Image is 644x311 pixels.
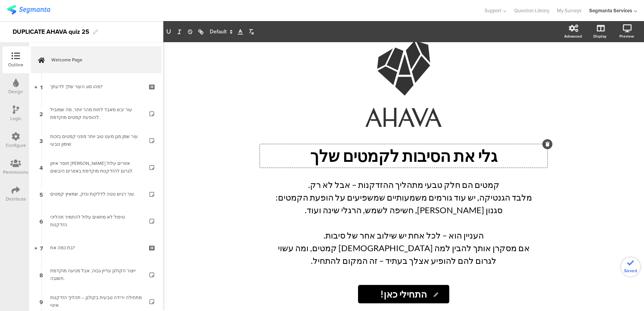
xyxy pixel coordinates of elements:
p: אם מסקרן אותך להבין למה [DEMOGRAPHIC_DATA] קמטים, ומה עשוי לגרום להם להופיע אצלך בעתיד – זה המקום... [269,242,538,267]
a: 2 עור יבש מאבד לחות מהר יותר, מה שמוביל להופעת קמטים מוקדמת. [31,100,161,127]
div: DUPLICATE AHAVA quiz 25 [13,26,89,38]
img: segmanta logo [7,5,50,15]
div: מתחילה ירידה טבעית בקולגן – תהליך הזדקנות איטי. [50,294,142,309]
div: Logic [10,115,21,122]
span: 3 [39,136,43,145]
span: Saved [624,267,637,274]
div: Outline [8,61,23,68]
div: חוסר איזון בין אזורים עלול לגרום להזדקנות מוקדמת באזורים היבשים. [50,160,142,175]
div: עור שמן מגן מעט טוב יותר מפני קמטים בזכות שימון טבעי. [50,133,142,148]
span: 4 [39,163,43,171]
a: 6 טיפול לא מתאים עלול להחמיר תהליכי הזדקנות. [31,207,161,234]
span: Support [485,7,501,14]
span: 2 [39,109,43,118]
span: 5 [39,190,43,198]
div: Segmanta Services [589,7,632,14]
p: העניין הוא – לכל אחת יש שילוב אחר של סיבות. [269,229,538,242]
a: Welcome Page [31,46,161,73]
a: 7 בת כמה את? [31,234,161,261]
span: 9 [39,297,43,306]
div: טיפול לא מתאים עלול להחמיר תהליכי הזדקנות. [50,213,142,229]
span: 6 [39,217,43,225]
a: 4 חוסר איזון [PERSON_NAME] אזורים עלול לגרום להזדקנות מוקדמת באזורים היבשים. [31,154,161,181]
span: 1 [40,82,43,91]
a: 5 עור רגיש נוטה לדלקות ונזק, שמאיץ קמטים. [31,181,161,207]
div: Preview [619,33,634,39]
p: קמטים הם חלק טבעי מתהליך ההזדקנות – אבל לא רק. [269,178,538,191]
span: 8 [39,270,43,279]
div: עור יבש מאבד לחות מהר יותר, מה שמוביל להופעת קמטים מוקדמת. [50,106,142,121]
div: Design [8,88,23,95]
div: מהו סוג העור שלך לדעתך? [50,83,142,91]
div: Configure [6,142,26,149]
a: 3 עור שמן מגן מעט טוב יותר מפני קמטים בזכות שימון טבעי. [31,127,161,154]
span: 7 [40,244,43,252]
a: 1 מהו סוג העור שלך לדעתך? [31,73,161,100]
span: Welcome Page [51,56,149,64]
p: מלבד הגנטיקה, יש עוד גורמים משמעותיים שמשפיעים על הופעת הקמטים: סגנון [PERSON_NAME], חשיפה לשמש, ... [269,191,538,216]
div: ייצור הקולגן עדיין גבוה, אבל מניעה מוקדמת חשובה. [50,267,142,282]
div: Distribute [6,196,26,202]
div: Display [593,33,606,39]
p: גלי את הסיבות לקמטים שלך [262,146,545,166]
div: עור רגיש נוטה לדלקות ונזק, שמאיץ קמטים. [50,190,142,198]
div: Permissions [3,169,28,176]
div: Advanced [564,33,582,39]
input: Start [358,285,449,303]
div: בת כמה את? [50,244,142,252]
a: 8 ייצור הקולגן עדיין גבוה, אבל מניעה מוקדמת חשובה. [31,261,161,288]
